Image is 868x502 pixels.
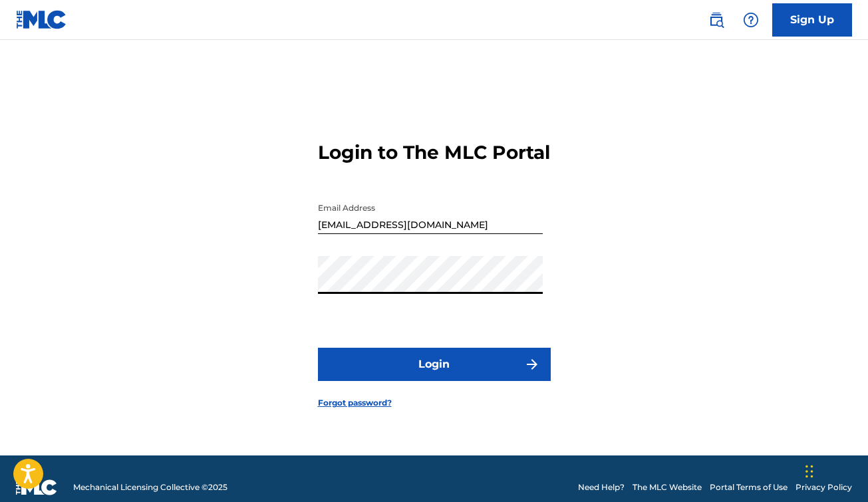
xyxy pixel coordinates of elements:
div: Help [738,7,764,33]
div: Drag [805,451,813,491]
iframe: Chat Widget [801,438,868,502]
img: MLC Logo [16,10,67,29]
a: The MLC Website [633,481,702,493]
a: Need Help? [578,481,625,493]
a: Portal Terms of Use [710,481,788,493]
img: logo [16,479,57,495]
span: Mechanical Licensing Collective © 2025 [73,481,227,493]
a: Privacy Policy [796,481,852,493]
img: search [708,12,724,28]
a: Public Search [703,7,730,33]
a: Sign Up [772,3,852,37]
img: f7272a7cc735f4ea7f67.svg [524,356,540,372]
a: Forgot password? [318,397,392,409]
button: Login [318,348,551,381]
img: help [743,12,759,28]
h3: Login to The MLC Portal [318,141,550,164]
